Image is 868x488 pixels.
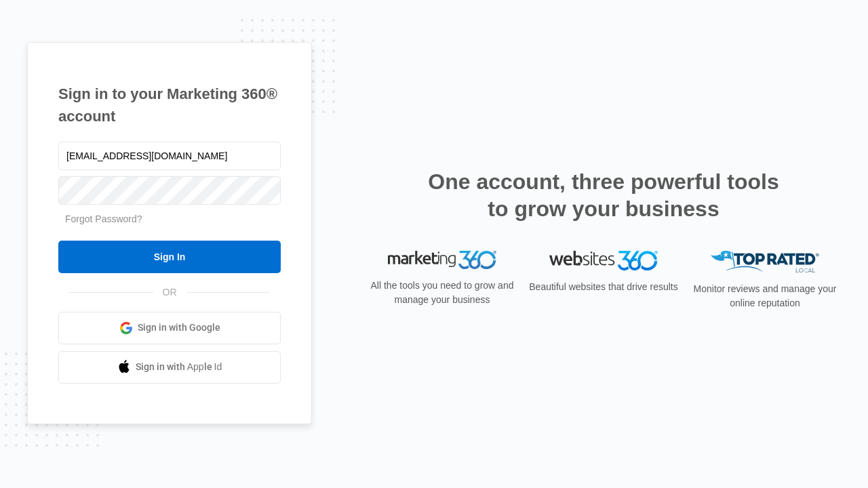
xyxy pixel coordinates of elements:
[65,213,142,224] a: Forgot Password?
[424,168,783,222] h2: One account, three powerful tools to grow your business
[711,251,819,273] img: Top Rated Local
[58,351,281,384] a: Sign in with Apple Id
[58,312,281,344] a: Sign in with Google
[528,280,679,294] p: Beautiful websites that drive results
[153,285,186,300] span: OR
[58,241,281,273] input: Sign In
[549,251,658,270] img: Websites 360
[388,251,496,270] img: Marketing 360
[138,321,220,335] span: Sign in with Google
[58,142,281,170] input: Email
[136,360,222,374] span: Sign in with Apple Id
[58,83,281,127] h1: Sign in to your Marketing 360® account
[366,279,518,307] p: All the tools you need to grow and manage your business
[689,282,841,310] p: Monitor reviews and manage your online reputation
